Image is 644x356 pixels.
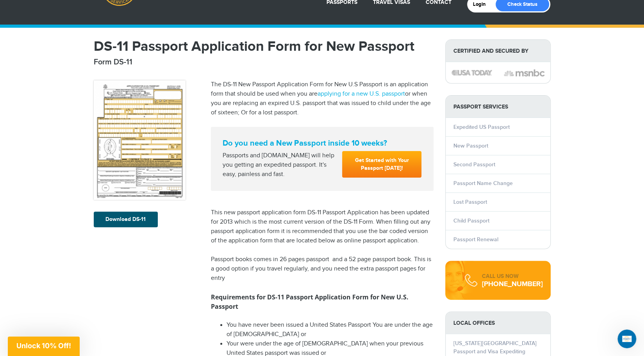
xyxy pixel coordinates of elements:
a: Second Passport [453,161,495,168]
iframe: Customer reviews powered by Trustpilot [211,191,433,199]
strong: LOCAL OFFICES [446,312,550,334]
li: You have never been issued a United States Passport You are under the age of [DEMOGRAPHIC_DATA] or [227,320,433,339]
div: [PHONE_NUMBER] [482,280,543,288]
a: Lost Passport [453,199,487,205]
strong: Certified and Secured by [446,40,550,62]
a: Login [473,1,491,7]
a: applying for a new U.S. passport [318,90,405,98]
h3: Requirements for DS-11 Passport Application Form for New U.S. Passport [211,292,433,311]
img: image description [451,70,492,75]
span: Unlock 10% Off! [16,342,71,350]
iframe: Intercom live chat [617,329,636,348]
a: Child Passport [453,217,489,224]
p: This new passport application form DS-11 Passport Application has been updated for 2013 which is ... [211,208,433,246]
div: CALL US NOW [482,272,543,280]
h1: DS-11 Passport Application Form for New Passport [94,39,433,53]
p: The DS-11 New Passport Application Form for New U.S Passport is an application form that should b... [211,80,433,117]
strong: Do you need a New Passport inside 10 weeks? [223,139,422,148]
div: Passports and [DOMAIN_NAME] will help you getting an expedited passport. It's easy, painless and ... [219,151,339,179]
img: image description [504,68,544,78]
img: DS-11 [94,80,186,200]
a: Expedited US Passport [453,124,510,130]
a: Passport Name Change [453,180,513,187]
strong: PASSPORT SERVICES [446,96,550,118]
p: Passport books comes in 26 pages passport and a 52 page passport book. This is a good option if y... [211,255,433,283]
div: Unlock 10% Off! [8,336,80,356]
a: Passport Renewal [453,236,498,243]
h2: Form DS-11 [94,57,433,67]
a: New Passport [453,142,488,149]
a: Get Started with Your Passport [DATE]! [342,151,421,178]
a: Download DS-11 [94,212,158,227]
